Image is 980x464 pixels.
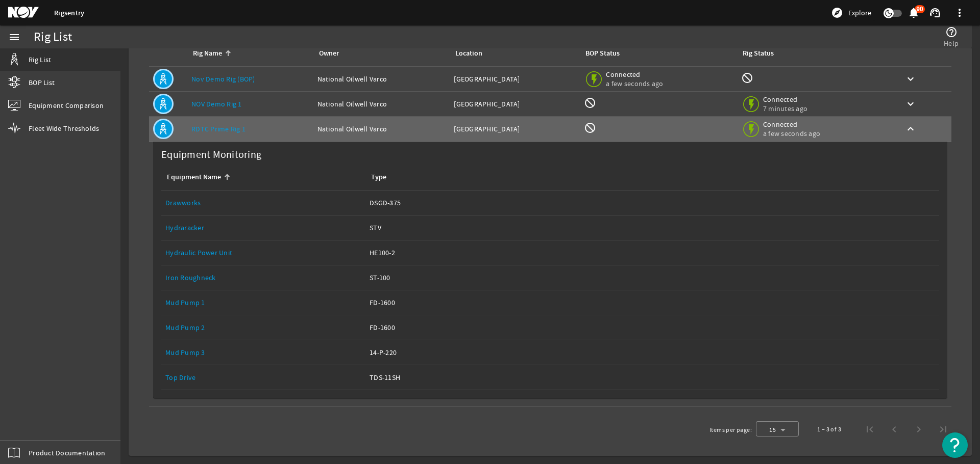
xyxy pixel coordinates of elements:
a: Mud Pump 1 [165,298,205,307]
mat-icon: explore [831,7,843,19]
div: Equipment Name [167,172,221,183]
div: HE100-2 [370,248,935,258]
div: Rig Name [193,48,222,59]
a: Mud Pump 2 [165,315,361,340]
span: Connected [763,120,820,129]
mat-icon: BOP Monitoring not available for this rig [584,97,596,109]
mat-icon: support_agent [929,7,941,19]
div: DSGD-375 [370,198,935,208]
span: BOP List [29,77,55,88]
a: DSGD-375 [370,190,935,215]
span: Explore [848,8,871,18]
span: Equipment Comparison [29,100,104,111]
label: Equipment Monitoring [157,146,265,164]
button: more_vert [947,1,972,25]
a: Drawworks [165,198,201,207]
a: Mud Pump 1 [165,290,361,315]
div: ST-100 [370,272,935,283]
mat-icon: BOP Monitoring not available for this rig [584,122,596,134]
mat-icon: help_outline [945,26,958,38]
div: Location [454,48,572,59]
a: NOV Demo Rig 1 [191,99,242,108]
a: STV [370,215,935,240]
div: National Oilwell Varco [317,124,446,134]
a: Mud Pump 3 [165,340,361,365]
div: National Oilwell Varco [317,99,446,109]
a: Top Drive [165,365,361,390]
div: [GEOGRAPHIC_DATA] [454,74,576,84]
a: Hydraulic Power Unit [165,248,232,257]
a: Top Drive [165,373,195,382]
div: FD-1600 [370,297,935,308]
div: Rig List [34,32,72,42]
mat-icon: keyboard_arrow_up [904,123,917,135]
a: RDTC Prime Rig 1 [191,124,246,133]
a: Mud Pump 3 [165,348,205,357]
div: [GEOGRAPHIC_DATA] [454,124,576,134]
div: National Oilwell Varco [317,74,446,84]
span: Connected [606,70,663,79]
a: Hydraulic Power Unit [165,240,361,265]
div: 1 – 3 of 3 [817,424,841,434]
div: STV [370,223,935,233]
a: Nov Demo Rig (BOP) [191,74,255,84]
mat-icon: keyboard_arrow_down [904,98,917,110]
div: Owner [319,48,339,59]
mat-icon: notifications [908,7,920,19]
a: Hydraracker [165,215,361,240]
div: BOP Status [585,48,620,59]
a: FD-1600 [370,315,935,340]
button: Open Resource Center [942,432,968,458]
span: a few seconds ago [763,129,820,138]
a: FD-1600 [370,290,935,315]
div: Equipment Name [165,172,357,183]
span: Connected [763,95,807,104]
span: Help [944,38,959,48]
span: Fleet Wide Thresholds [29,123,99,133]
div: 14-P-220 [370,347,935,358]
div: Type [370,172,931,183]
a: Mud Pump 2 [165,323,205,332]
a: HE100-2 [370,240,935,265]
div: Owner [317,48,442,59]
mat-icon: Rig Monitoring not available for this rig [741,72,753,84]
div: Rig Name [191,48,305,59]
a: Hydraracker [165,223,204,232]
span: a few seconds ago [606,79,663,88]
a: 14-P-220 [370,340,935,365]
div: Items per page: [709,425,752,435]
a: Iron Roughneck [165,273,216,282]
a: ST-100 [370,265,935,290]
a: Iron Roughneck [165,265,361,290]
div: Location [455,48,482,59]
span: Product Documentation [29,448,105,458]
a: TDS-11SH [370,365,935,390]
a: Rigsentry [54,8,84,18]
a: Drawworks [165,190,361,215]
span: 7 minutes ago [763,104,807,113]
div: TDS-11SH [370,372,935,383]
button: 90 [908,8,919,18]
div: Rig Status [743,48,774,59]
mat-icon: keyboard_arrow_down [904,73,917,85]
div: FD-1600 [370,322,935,333]
div: [GEOGRAPHIC_DATA] [454,99,576,109]
button: Explore [827,5,875,21]
span: Rig List [29,54,51,65]
mat-icon: menu [8,31,20,43]
div: Type [371,172,386,183]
